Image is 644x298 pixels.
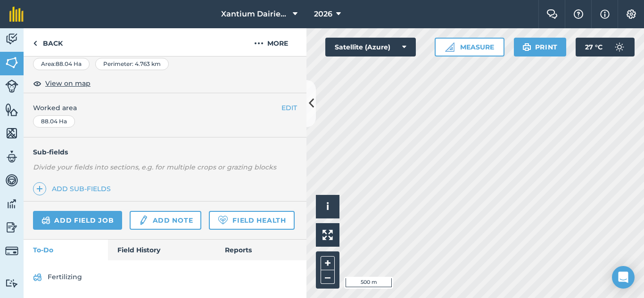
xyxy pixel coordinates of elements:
img: svg+xml;base64,PD94bWwgdmVyc2lvbj0iMS4wIiBlbmNvZGluZz0idXRmLTgiPz4KPCEtLSBHZW5lcmF0b3I6IEFkb2JlIE... [5,244,18,258]
img: fieldmargin Logo [9,7,24,22]
img: svg+xml;base64,PD94bWwgdmVyc2lvbj0iMS4wIiBlbmNvZGluZz0idXRmLTgiPz4KPCEtLSBHZW5lcmF0b3I6IEFkb2JlIE... [5,32,18,46]
span: Xantium Dairies [GEOGRAPHIC_DATA] [221,8,289,20]
img: svg+xml;base64,PHN2ZyB4bWxucz0iaHR0cDovL3d3dy53My5vcmcvMjAwMC9zdmciIHdpZHRoPSI1NiIgaGVpZ2h0PSI2MC... [5,56,18,70]
span: i [326,201,329,212]
img: A cog icon [626,9,637,19]
img: svg+xml;base64,PD94bWwgdmVyc2lvbj0iMS4wIiBlbmNvZGluZz0idXRmLTgiPz4KPCEtLSBHZW5lcmF0b3I6IEFkb2JlIE... [5,197,18,211]
a: Field Health [209,211,294,230]
img: svg+xml;base64,PD94bWwgdmVyc2lvbj0iMS4wIiBlbmNvZGluZz0idXRmLTgiPz4KPCEtLSBHZW5lcmF0b3I6IEFkb2JlIE... [5,150,18,164]
img: svg+xml;base64,PHN2ZyB4bWxucz0iaHR0cDovL3d3dy53My5vcmcvMjAwMC9zdmciIHdpZHRoPSI1NiIgaGVpZ2h0PSI2MC... [5,103,18,117]
img: A question mark icon [573,9,584,19]
button: EDIT [281,103,297,113]
div: Open Intercom Messenger [612,266,635,289]
img: svg+xml;base64,PHN2ZyB4bWxucz0iaHR0cDovL3d3dy53My5vcmcvMjAwMC9zdmciIHdpZHRoPSI5IiBoZWlnaHQ9IjI0Ii... [33,38,37,49]
button: More [236,28,306,56]
button: i [316,195,339,218]
button: Satellite (Azure) [325,38,416,56]
button: 27 °C [576,38,635,56]
a: Back [24,28,72,56]
img: svg+xml;base64,PHN2ZyB4bWxucz0iaHR0cDovL3d3dy53My5vcmcvMjAwMC9zdmciIHdpZHRoPSIxNyIgaGVpZ2h0PSIxNy... [600,8,610,20]
img: svg+xml;base64,PHN2ZyB4bWxucz0iaHR0cDovL3d3dy53My5vcmcvMjAwMC9zdmciIHdpZHRoPSIxOCIgaGVpZ2h0PSIyNC... [33,78,41,89]
button: – [321,270,335,284]
img: svg+xml;base64,PD94bWwgdmVyc2lvbj0iMS4wIiBlbmNvZGluZz0idXRmLTgiPz4KPCEtLSBHZW5lcmF0b3I6IEFkb2JlIE... [610,38,629,56]
em: Divide your fields into sections, e.g. for multiple crops or grazing blocks [33,163,276,171]
img: svg+xml;base64,PD94bWwgdmVyc2lvbj0iMS4wIiBlbmNvZGluZz0idXRmLTgiPz4KPCEtLSBHZW5lcmF0b3I6IEFkb2JlIE... [5,173,18,187]
a: To-Do [24,240,108,260]
img: Two speech bubbles overlapping with the left bubble in the forefront [546,9,558,19]
span: View on map [45,78,91,89]
span: 27 ° C [585,38,603,56]
img: Ruler icon [445,42,454,52]
button: View on map [33,78,91,89]
a: Reports [215,240,306,260]
button: Measure [435,38,504,56]
img: svg+xml;base64,PHN2ZyB4bWxucz0iaHR0cDovL3d3dy53My5vcmcvMjAwMC9zdmciIHdpZHRoPSI1NiIgaGVpZ2h0PSI2MC... [5,126,18,140]
div: Perimeter : 4.763 km [95,58,169,70]
img: svg+xml;base64,PD94bWwgdmVyc2lvbj0iMS4wIiBlbmNvZGluZz0idXRmLTgiPz4KPCEtLSBHZW5lcmF0b3I6IEFkb2JlIE... [5,80,18,93]
span: 2026 [314,8,332,20]
a: Add note [130,211,201,230]
a: Add field job [33,211,122,230]
img: svg+xml;base64,PD94bWwgdmVyc2lvbj0iMS4wIiBlbmNvZGluZz0idXRmLTgiPz4KPCEtLSBHZW5lcmF0b3I6IEFkb2JlIE... [5,279,18,288]
img: svg+xml;base64,PD94bWwgdmVyc2lvbj0iMS4wIiBlbmNvZGluZz0idXRmLTgiPz4KPCEtLSBHZW5lcmF0b3I6IEFkb2JlIE... [33,272,42,283]
img: svg+xml;base64,PD94bWwgdmVyc2lvbj0iMS4wIiBlbmNvZGluZz0idXRmLTgiPz4KPCEtLSBHZW5lcmF0b3I6IEFkb2JlIE... [41,215,50,226]
span: Worked area [33,103,297,113]
img: svg+xml;base64,PHN2ZyB4bWxucz0iaHR0cDovL3d3dy53My5vcmcvMjAwMC9zdmciIHdpZHRoPSIxOSIgaGVpZ2h0PSIyNC... [522,41,531,53]
img: Four arrows, one pointing top left, one top right, one bottom right and the last bottom left [322,230,333,240]
h4: Sub-fields [24,147,306,157]
a: Add sub-fields [33,182,115,195]
div: Area : 88.04 Ha [33,58,90,70]
a: Fertilizing [33,270,297,285]
img: svg+xml;base64,PHN2ZyB4bWxucz0iaHR0cDovL3d3dy53My5vcmcvMjAwMC9zdmciIHdpZHRoPSIxNCIgaGVpZ2h0PSIyNC... [36,183,43,194]
button: + [321,256,335,270]
button: Print [514,38,567,56]
a: Field History [108,240,215,260]
img: svg+xml;base64,PD94bWwgdmVyc2lvbj0iMS4wIiBlbmNvZGluZz0idXRmLTgiPz4KPCEtLSBHZW5lcmF0b3I6IEFkb2JlIE... [138,215,149,226]
img: svg+xml;base64,PHN2ZyB4bWxucz0iaHR0cDovL3d3dy53My5vcmcvMjAwMC9zdmciIHdpZHRoPSIyMCIgaGVpZ2h0PSIyNC... [254,38,264,49]
div: 88.04 Ha [33,115,75,128]
img: svg+xml;base64,PD94bWwgdmVyc2lvbj0iMS4wIiBlbmNvZGluZz0idXRmLTgiPz4KPCEtLSBHZW5lcmF0b3I6IEFkb2JlIE... [5,220,18,234]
